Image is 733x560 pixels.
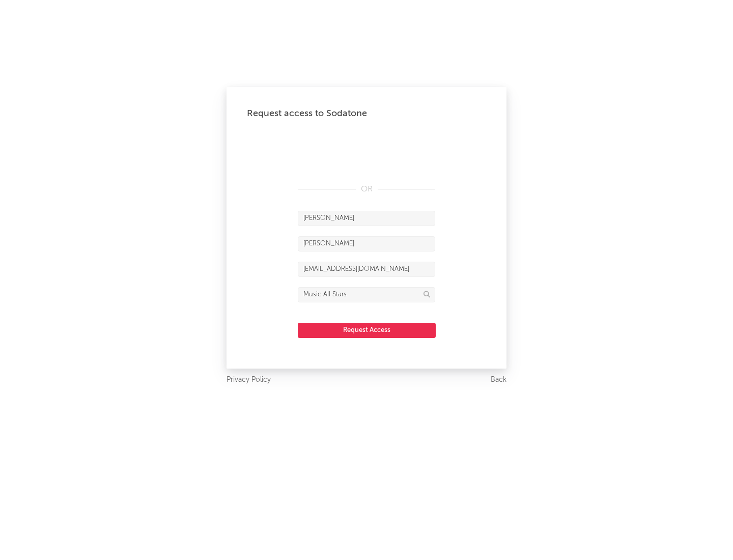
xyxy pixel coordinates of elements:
input: Email [298,262,435,277]
input: Last Name [298,236,435,251]
div: OR [298,183,435,195]
input: First Name [298,211,435,226]
div: Request access to Sodatone [247,107,486,120]
a: Privacy Policy [227,374,271,386]
input: Division [298,287,435,302]
a: Back [491,374,506,386]
button: Request Access [298,323,436,338]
